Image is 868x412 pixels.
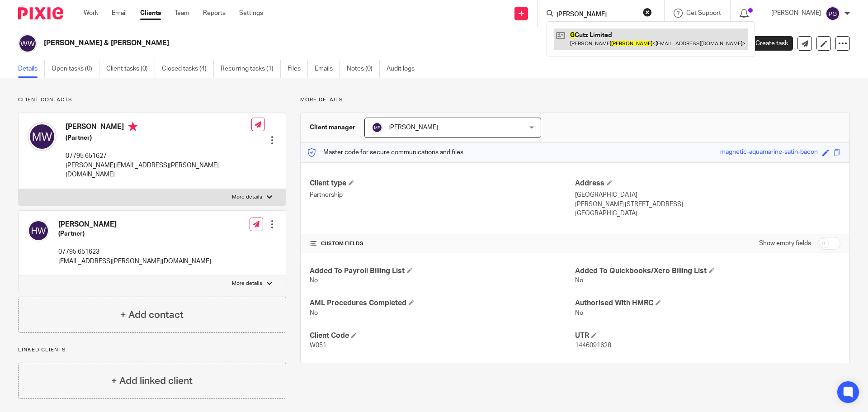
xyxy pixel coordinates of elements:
h4: + Add contact [120,308,184,322]
span: [PERSON_NAME] [388,124,438,131]
h4: Authorised With HMRC [575,298,840,308]
input: Search [556,11,637,19]
a: Email [112,9,127,18]
p: More details [232,280,262,287]
h4: Added To Payroll Billing List [310,266,575,276]
a: Files [288,60,308,78]
p: More details [300,96,850,104]
img: svg%3E [18,34,37,53]
h2: [PERSON_NAME] & [PERSON_NAME] [44,38,590,48]
a: Reports [203,9,226,18]
p: [GEOGRAPHIC_DATA] [575,190,840,199]
a: Open tasks (0) [52,60,99,78]
span: No [575,277,583,284]
a: Details [18,60,45,78]
h5: (Partner) [66,133,251,142]
a: Notes (0) [347,60,380,78]
h4: AML Procedures Completed [310,298,575,308]
p: [EMAIL_ADDRESS][PERSON_NAME][DOMAIN_NAME] [58,257,211,266]
button: Clear [643,8,652,17]
h4: CUSTOM FIELDS [310,240,575,247]
p: [GEOGRAPHIC_DATA] [575,209,840,218]
span: W051 [310,342,326,349]
h4: Added To Quickbooks/Xero Billing List [575,266,840,276]
h4: Client type [310,179,575,188]
p: [PERSON_NAME] [771,9,821,18]
a: Closed tasks (4) [162,60,214,78]
img: Pixie [18,7,63,19]
a: Work [84,9,98,18]
span: No [310,277,318,284]
span: No [575,310,583,316]
p: [PERSON_NAME][STREET_ADDRESS] [575,200,840,209]
span: 1446091628 [575,342,611,349]
h3: Client manager [310,123,355,132]
h4: [PERSON_NAME] [66,122,251,133]
span: Get Support [686,10,721,16]
p: More details [232,194,262,201]
label: Show empty fields [759,239,811,248]
a: Create task [741,36,793,51]
img: svg%3E [28,220,49,242]
div: magnetic-aquamarine-satin-bacon [720,147,818,158]
a: Client tasks (0) [106,60,155,78]
a: Recurring tasks (1) [221,60,281,78]
a: Team [175,9,189,18]
p: [PERSON_NAME][EMAIL_ADDRESS][PERSON_NAME][DOMAIN_NAME] [66,161,251,180]
p: Client contacts [18,96,286,104]
h4: UTR [575,331,840,341]
p: Master code for secure communications and files [307,148,463,157]
h5: (Partner) [58,229,211,238]
p: Linked clients [18,346,286,354]
h4: Address [575,179,840,188]
a: Settings [239,9,263,18]
img: svg%3E [372,122,382,133]
h4: + Add linked client [111,374,193,388]
h4: Client Code [310,331,575,341]
img: svg%3E [28,122,57,151]
a: Emails [315,60,340,78]
h4: [PERSON_NAME] [58,220,211,229]
p: 07795 651627 [66,152,251,161]
i: Primary [128,122,137,131]
img: svg%3E [826,6,840,21]
span: No [310,310,318,316]
a: Clients [140,9,161,18]
a: Audit logs [387,60,421,78]
p: 07795 651623 [58,247,211,256]
p: Partnership [310,190,575,199]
